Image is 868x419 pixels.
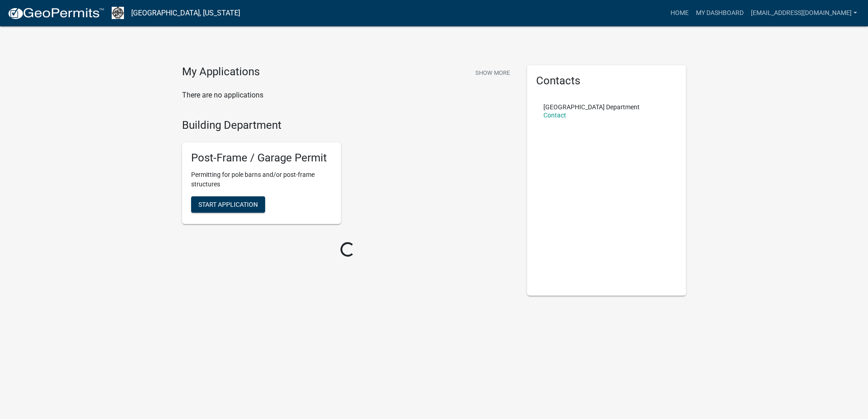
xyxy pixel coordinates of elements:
a: Contact [543,112,566,119]
a: My Dashboard [692,5,747,22]
p: [GEOGRAPHIC_DATA] Department [543,104,640,110]
img: Newton County, Indiana [112,7,124,19]
p: There are no applications [182,90,513,101]
a: [GEOGRAPHIC_DATA], [US_STATE] [131,5,240,21]
span: Start Application [198,201,258,208]
h4: My Applications [182,65,260,79]
a: [EMAIL_ADDRESS][DOMAIN_NAME] [747,5,861,22]
h5: Post-Frame / Garage Permit [191,151,332,165]
p: Permitting for pole barns and/or post-frame structures [191,170,332,189]
h4: Building Department [182,119,513,132]
button: Show More [472,65,513,80]
h5: Contacts [536,74,677,88]
button: Start Application [191,196,265,213]
a: Home [667,5,692,22]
